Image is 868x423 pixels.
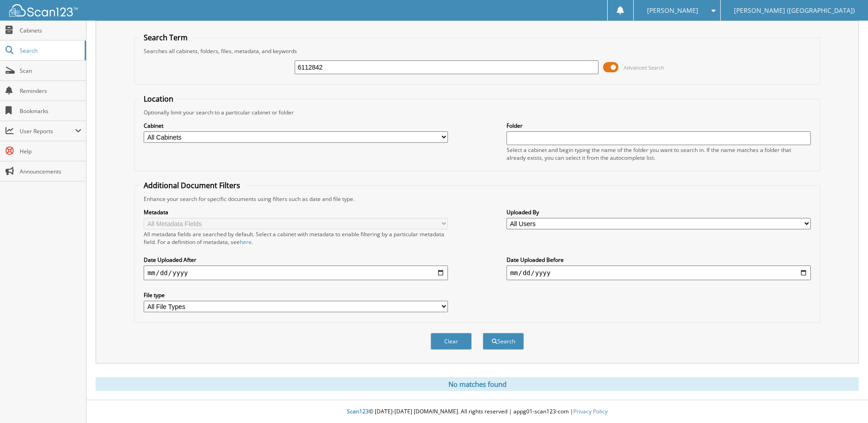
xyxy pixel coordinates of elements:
[483,333,524,350] button: Search
[20,67,81,75] span: Scan
[507,208,811,216] label: Uploaded By
[240,238,252,246] a: here
[347,407,369,415] span: Scan123
[624,64,664,71] span: Advanced Search
[507,122,811,130] label: Folder
[431,333,472,350] button: Clear
[20,107,81,115] span: Bookmarks
[96,377,859,391] div: No matches found
[144,122,448,130] label: Cabinet
[86,401,868,423] div: © [DATE]-[DATE] [DOMAIN_NAME]. All rights reserved | appg01-scan123-com |
[507,256,811,264] label: Date Uploaded Before
[647,8,698,13] span: [PERSON_NAME]
[20,168,81,175] span: Announcements
[139,33,192,43] legend: Search Term
[20,127,75,135] span: User Reports
[139,94,178,104] legend: Location
[20,27,81,34] span: Cabinets
[139,108,815,116] div: Optionally limit your search to a particular cabinet or folder
[20,47,80,54] span: Search
[144,208,448,216] label: Metadata
[573,407,608,415] a: Privacy Policy
[822,379,868,423] iframe: Chat Widget
[144,291,448,299] label: File type
[507,266,811,280] input: end
[144,230,448,246] div: All metadata fields are searched by default. Select a cabinet with metadata to enable filtering b...
[9,4,78,16] img: scan123-logo-white.svg
[144,256,448,264] label: Date Uploaded After
[139,195,815,203] div: Enhance your search for specific documents using filters such as date and file type.
[20,147,81,155] span: Help
[144,266,448,280] input: start
[20,87,81,95] span: Reminders
[734,8,855,13] span: [PERSON_NAME] ([GEOGRAPHIC_DATA])
[139,47,815,55] div: Searches all cabinets, folders, files, metadata, and keywords
[139,180,245,190] legend: Additional Document Filters
[507,146,811,162] div: Select a cabinet and begin typing the name of the folder you want to search in. If the name match...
